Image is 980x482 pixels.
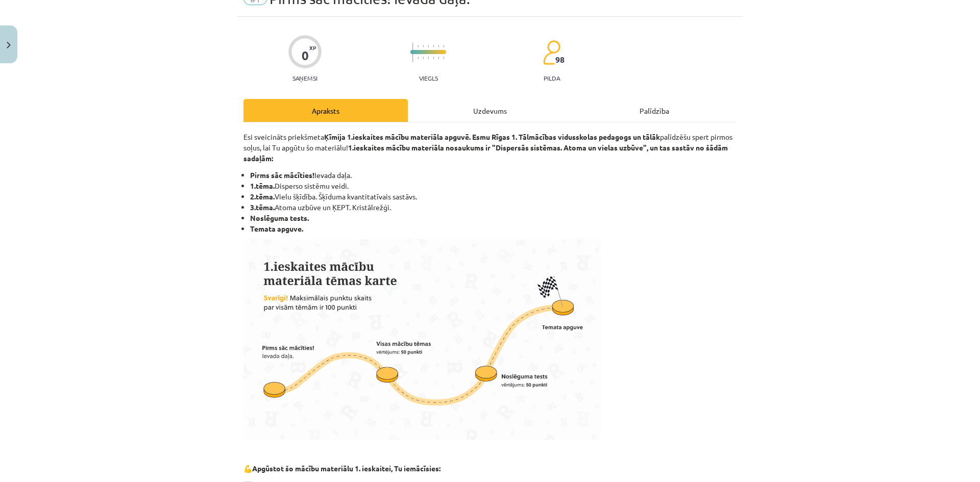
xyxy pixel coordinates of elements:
img: icon-short-line-57e1e144782c952c97e751825c79c345078a6d821885a25fce030b3d8c18986b.svg [443,57,444,59]
li: Disperso sistēmu veidi. [250,181,737,191]
strong: 1.tēma. [250,181,275,190]
strong: Apgūstot šo mācību materiālu 1. ieskaitei, Tu iemācīsies: [252,464,440,473]
span: 98 [555,55,565,64]
img: students-c634bb4e5e11cddfef0936a35e636f08e4e9abd3cc4e673bd6f9a4125e45ecb1.svg [543,40,560,65]
img: icon-short-line-57e1e144782c952c97e751825c79c345078a6d821885a25fce030b3d8c18986b.svg [438,57,439,59]
strong: Ķīmija [324,132,346,141]
strong: 1.ieskaites mācību materiāla apguvē. Esmu Rīgas 1. Tālmācības vidusskolas pedagogs un tālāk [347,132,660,141]
span: XP [309,45,316,50]
strong: Temata apguve. [250,224,303,233]
img: icon-short-line-57e1e144782c952c97e751825c79c345078a6d821885a25fce030b3d8c18986b.svg [418,57,419,59]
div: 0 [302,48,309,63]
p: 💪 [243,463,737,474]
strong: Pirms sāc mācīties! [250,170,314,180]
p: Esi sveicināts priekšmeta palīdzēšu spert pirmos soļus, lai Tu apgūtu šo materiālu! [243,132,737,164]
img: icon-short-line-57e1e144782c952c97e751825c79c345078a6d821885a25fce030b3d8c18986b.svg [433,57,434,59]
img: icon-close-lesson-0947bae3869378f0d4975bcd49f059093ad1ed9edebbc8119c70593378902aed.svg [7,42,11,48]
li: Ievada daļa. [250,170,737,181]
img: icon-short-line-57e1e144782c952c97e751825c79c345078a6d821885a25fce030b3d8c18986b.svg [443,45,444,47]
strong: 1.ieskaites mācību materiāla nosaukums ir "Dispersās sistēmas. Atoma un vielas uzbūve", un tas sa... [243,143,728,163]
li: Vielu šķīdība. Šķīduma kvantitatīvais sastāvs. [250,191,737,202]
div: Uzdevums [408,99,572,122]
img: icon-short-line-57e1e144782c952c97e751825c79c345078a6d821885a25fce030b3d8c18986b.svg [428,45,429,47]
p: pilda [544,74,560,82]
img: icon-short-line-57e1e144782c952c97e751825c79c345078a6d821885a25fce030b3d8c18986b.svg [438,45,439,47]
div: Palīdzība [572,99,737,122]
img: icon-short-line-57e1e144782c952c97e751825c79c345078a6d821885a25fce030b3d8c18986b.svg [423,45,424,47]
p: Viegls [419,74,438,82]
div: Apraksts [243,99,408,122]
img: icon-short-line-57e1e144782c952c97e751825c79c345078a6d821885a25fce030b3d8c18986b.svg [423,57,424,59]
img: icon-long-line-d9ea69661e0d244f92f715978eff75569469978d946b2353a9bb055b3ed8787d.svg [412,42,413,62]
img: icon-short-line-57e1e144782c952c97e751825c79c345078a6d821885a25fce030b3d8c18986b.svg [418,45,419,47]
strong: Noslēguma tests. [250,213,309,222]
p: Saņemsi [288,74,322,82]
img: icon-short-line-57e1e144782c952c97e751825c79c345078a6d821885a25fce030b3d8c18986b.svg [433,45,434,47]
strong: 3.tēma. [250,202,275,212]
img: icon-short-line-57e1e144782c952c97e751825c79c345078a6d821885a25fce030b3d8c18986b.svg [428,57,429,59]
strong: 2.tēma. [250,192,275,201]
li: Atoma uzbūve un ĶEPT. Kristālrežģi. [250,202,737,213]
